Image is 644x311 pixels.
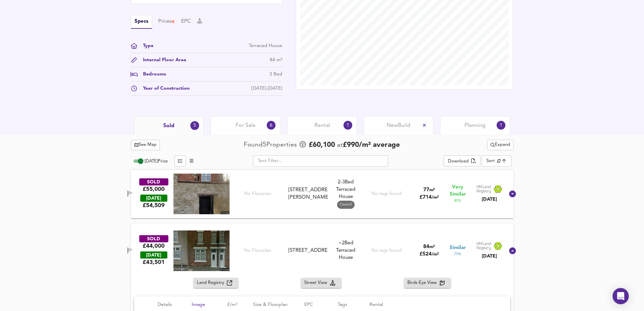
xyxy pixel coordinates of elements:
[143,202,165,209] span: £ 54,509
[131,224,514,278] div: SOLD£44,000 [DATE]£43,501No Floorplan[STREET_ADDRESS]~2Bed Terraced HouseNo tags found84m²£524/m²...
[486,158,495,164] div: Sort
[330,301,355,309] span: Tags
[372,247,402,254] div: No tags found
[331,179,361,208] div: Terraced House
[173,230,230,271] img: streetview
[613,288,629,304] div: Open Intercom Messenger
[138,57,186,64] div: Internal Floor Area
[131,140,160,150] button: See Map
[476,196,503,203] div: [DATE]
[253,301,288,309] span: Size & Floorplan
[138,71,166,78] div: Bedrooms
[288,247,328,254] div: [STREET_ADDRESS]
[343,141,400,149] span: £ 990 / m² average
[152,301,177,309] span: Details
[337,202,355,207] span: Council
[454,251,461,257] span: 79 %
[143,185,165,193] div: £55,000
[131,15,152,29] button: Specs
[139,235,168,242] div: SOLD
[450,184,466,198] span: Very Similar
[444,155,480,167] div: split button
[143,259,165,266] span: £ 43,501
[331,240,361,261] div: Terraced House
[387,122,410,129] span: New Build
[219,301,245,309] span: £/m²
[301,278,341,288] button: Street View
[244,191,271,197] span: No Floorplan
[508,247,517,255] svg: Show Details
[420,195,439,200] span: £ 714
[186,301,211,309] span: Image
[429,188,435,192] span: m²
[450,244,466,251] span: Similar
[236,122,256,129] span: For Sale
[267,121,276,130] div: 6
[131,170,514,218] div: SOLD£55,000 [DATE]£54,509No Floorplan[STREET_ADDRESS][PERSON_NAME]2-3Bed Terraced House Council N...
[423,244,429,249] span: 84
[454,198,461,203] span: 80 %
[181,18,191,25] button: EPC
[163,122,174,130] span: Sold
[158,18,175,25] button: Prices
[497,121,505,130] div: 1
[244,247,271,254] span: No Floorplan
[343,121,352,130] div: 1
[270,57,282,64] div: 84 m²
[337,142,343,149] span: at
[140,195,167,202] div: [DATE]
[491,141,510,149] span: Expand
[288,186,328,201] div: [STREET_ADDRESS][PERSON_NAME]
[197,279,227,287] span: Land Registry
[304,279,330,287] span: Street View
[429,245,435,249] span: m²
[432,252,439,257] span: / m²
[314,122,330,129] span: Rental
[140,251,167,259] div: [DATE]
[143,242,165,250] div: £44,000
[309,140,335,150] span: £ 60,100
[464,122,485,129] span: Planning
[252,85,282,92] div: [DATE]-[DATE]
[487,140,514,150] div: split button
[138,42,153,49] div: Type
[134,141,157,149] span: See Map
[331,179,361,186] div: We've estimated the total number of bedrooms from EPC data (5 heated rooms)
[372,191,402,197] div: No tags found
[138,85,190,92] div: Year of Construction
[407,279,439,287] span: Birds-Eye View
[173,174,230,214] img: streetview
[253,155,388,167] input: Text Filter...
[249,42,282,49] div: Terraced House
[476,253,503,260] div: [DATE]
[139,178,168,185] div: SOLD
[444,155,480,167] button: Download
[404,278,451,288] button: Birds-Eye View
[193,278,238,288] button: Land Registry
[145,159,168,163] span: [DATE] Price
[476,185,503,194] img: Land Registry
[423,187,429,193] span: 77
[448,158,469,165] div: Download
[420,252,439,257] span: £ 524
[190,121,199,130] div: 5
[487,140,514,150] button: Expand
[482,155,511,167] div: Sort
[296,301,321,309] span: EPC
[508,190,517,198] svg: Show Details
[244,140,299,150] div: Found 5 Propert ies
[363,301,389,309] span: Rental
[269,71,282,78] div: 3 Bed
[432,195,439,200] span: / m²
[476,242,503,250] img: Land Registry
[331,240,361,247] div: We've estimated the total number of bedrooms from EPC data (4 heated rooms)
